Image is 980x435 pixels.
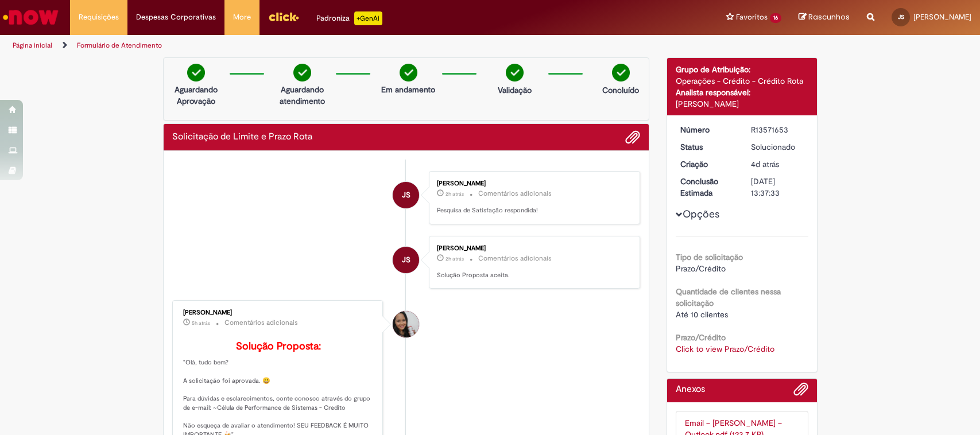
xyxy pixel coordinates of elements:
[506,64,524,81] img: check-circle-green.png
[602,84,639,96] p: Concluído
[676,98,808,110] div: [PERSON_NAME]
[676,286,781,308] b: Quantidade de clientes nessa solicitação
[136,11,216,23] span: Despesas Corporativas
[168,84,224,107] p: Aguardando Aprovação
[898,13,904,21] span: JS
[672,176,742,199] dt: Conclusão Estimada
[79,11,119,23] span: Requisições
[446,191,464,197] time: 30/09/2025 14:49:37
[316,11,382,25] div: Padroniza
[437,180,628,187] div: [PERSON_NAME]
[1,6,60,29] img: ServiceNow
[13,41,52,50] a: Página inicial
[751,176,804,199] div: [DATE] 13:37:33
[293,64,311,81] img: check-circle-green.png
[236,340,321,353] b: Solução Proposta:
[770,13,781,23] span: 16
[446,255,464,262] span: 2h atrás
[799,12,850,23] a: Rascunhos
[751,158,804,170] div: 26/09/2025 16:34:11
[183,309,374,316] div: [PERSON_NAME]
[751,141,804,153] div: Solucionado
[751,159,779,169] time: 26/09/2025 16:34:11
[446,191,464,197] span: 2h atrás
[9,35,645,56] ul: Trilhas de página
[192,320,210,327] time: 30/09/2025 11:46:07
[187,64,205,81] img: check-circle-green.png
[381,84,435,95] p: Em andamento
[77,41,162,50] a: Formulário de Atendimento
[913,12,971,22] span: [PERSON_NAME]
[751,124,804,135] div: R13571653
[808,11,850,22] span: Rascunhos
[437,206,628,215] p: Pesquisa de Satisfação respondida!
[672,158,742,170] dt: Criação
[793,382,808,402] button: Adicionar anexos
[672,141,742,153] dt: Status
[192,320,210,327] span: 5h atrás
[612,64,630,81] img: check-circle-green.png
[274,84,330,107] p: Aguardando atendimento
[478,189,552,199] small: Comentários adicionais
[393,247,419,273] div: Jorge Wrague Dos Santos
[676,344,774,354] a: Click to view Prazo/Crédito
[676,309,728,320] span: Até 10 clientes
[400,64,417,81] img: check-circle-green.png
[676,87,808,98] div: Analista responsável:
[676,75,808,87] div: Operações - Crédito - Crédito Rota
[268,8,299,25] img: click_logo_yellow_360x200.png
[676,263,726,274] span: Prazo/Crédito
[354,11,382,25] p: +GenAi
[172,132,312,142] h2: Solicitação de Limite e Prazo Rota Histórico de tíquete
[676,252,743,262] b: Tipo de solicitação
[446,255,464,262] time: 30/09/2025 14:49:25
[751,159,779,169] span: 4d atrás
[437,271,628,280] p: Solução Proposta aceita.
[233,11,251,23] span: More
[393,311,419,337] div: Valeria Maria Da Conceicao
[437,245,628,252] div: [PERSON_NAME]
[402,181,410,209] span: JS
[393,182,419,208] div: Jorge Wrague Dos Santos
[402,246,410,274] span: JS
[736,11,768,23] span: Favoritos
[478,254,552,263] small: Comentários adicionais
[498,84,532,96] p: Validação
[625,130,640,145] button: Adicionar anexos
[224,318,298,328] small: Comentários adicionais
[676,64,808,75] div: Grupo de Atribuição:
[676,384,705,395] h2: Anexos
[676,332,726,343] b: Prazo/Crédito
[672,124,742,135] dt: Número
